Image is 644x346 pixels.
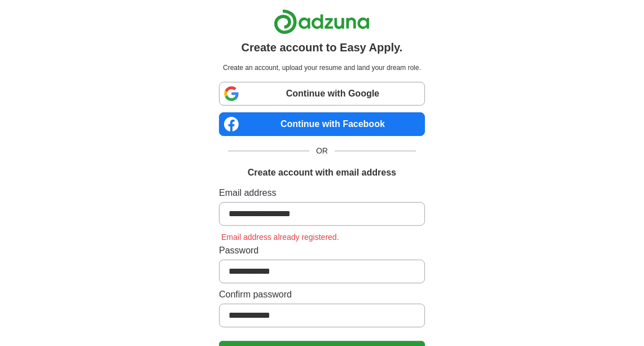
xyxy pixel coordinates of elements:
p: Create an account, upload your resume and land your dream role. [221,63,423,73]
span: OR [309,145,335,157]
label: Email address [219,186,425,200]
img: Adzuna logo [274,9,370,34]
a: Continue with Facebook [219,112,425,136]
a: Continue with Google [219,82,425,106]
h1: Create account to Easy Apply. [242,39,403,56]
span: Email address already registered. [219,233,341,242]
h1: Create account with email address [248,166,396,179]
label: Confirm password [219,288,425,301]
label: Password [219,244,425,257]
